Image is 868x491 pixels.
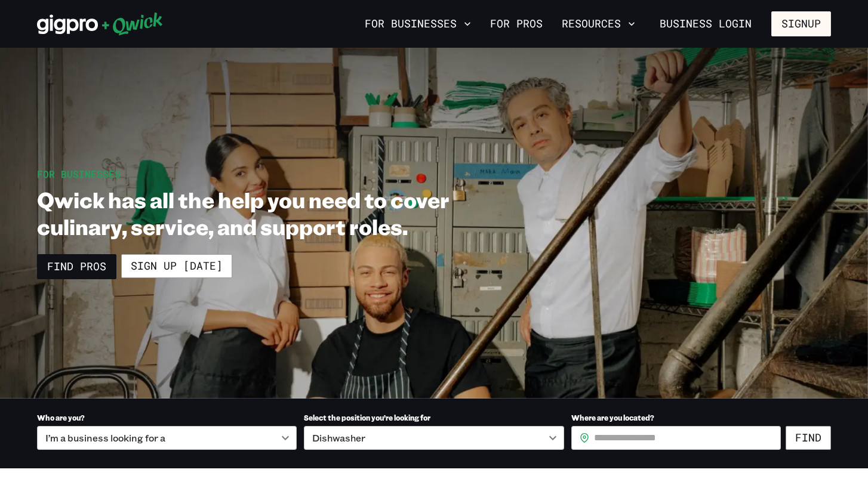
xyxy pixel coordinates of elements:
[360,14,476,34] button: For Businesses
[557,14,640,34] button: Resources
[37,186,513,240] h1: Qwick has all the help you need to cover culinary, service, and support roles.
[37,413,85,422] span: Who are you?
[121,254,232,278] a: Sign up [DATE]
[786,426,831,450] button: Find
[37,254,116,279] a: Find Pros
[37,168,121,180] span: For Businesses
[304,426,564,450] div: Dishwasher
[650,11,762,36] a: Business Login
[571,413,654,422] span: Where are you located?
[304,413,430,422] span: Select the position you’re looking for
[771,11,831,36] button: Signup
[485,14,547,34] a: For Pros
[37,426,297,450] div: I’m a business looking for a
